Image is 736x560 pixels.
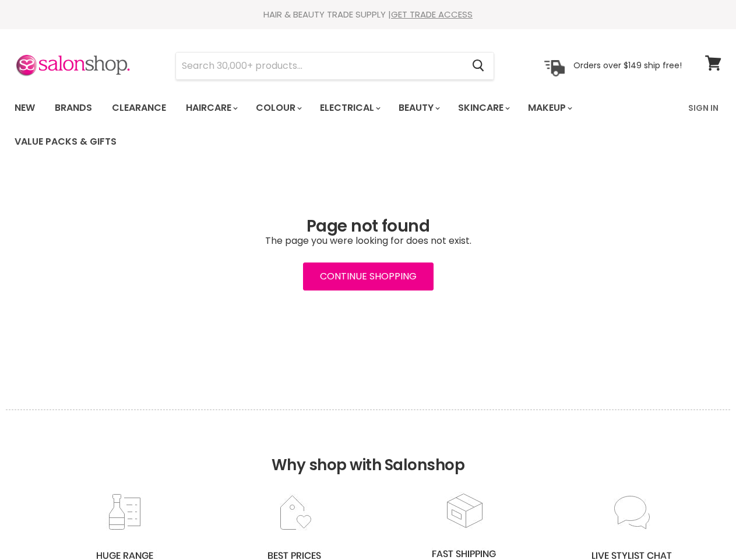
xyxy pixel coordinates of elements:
[519,96,579,120] a: Makeup
[390,96,447,120] a: Beauty
[15,217,721,236] h1: Page not found
[449,96,517,120] a: Skincare
[573,60,682,71] p: Orders over $149 ship free!
[247,96,309,120] a: Colour
[391,8,473,20] a: GET TRADE ACCESS
[463,52,494,79] button: Search
[6,409,730,492] h2: Why shop with Salonshop
[6,96,44,120] a: New
[303,262,434,290] a: Continue Shopping
[103,96,175,120] a: Clearance
[6,91,681,159] ul: Main menu
[311,96,388,120] a: Electrical
[46,96,101,120] a: Brands
[175,52,494,80] form: Product
[176,52,463,79] input: Search
[681,96,726,120] a: Sign In
[15,236,721,246] p: The page you were looking for does not exist.
[6,129,125,154] a: Value Packs & Gifts
[177,96,245,120] a: Haircare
